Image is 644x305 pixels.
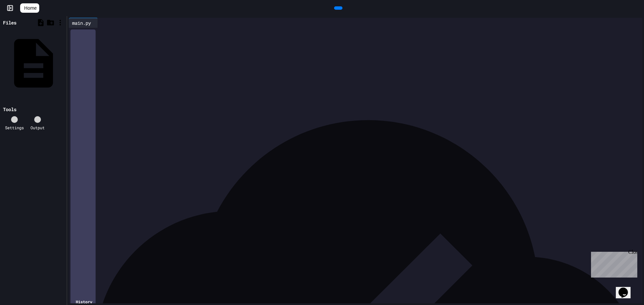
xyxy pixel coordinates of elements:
[20,3,39,13] a: Home
[588,249,637,278] iframe: chat widget
[3,106,16,113] div: Tools
[3,3,46,43] div: Chat with us now!Close
[31,125,45,131] div: Output
[69,18,98,28] div: main.py
[69,19,94,26] div: main.py
[3,19,16,26] div: Files
[5,125,24,131] div: Settings
[616,278,637,298] iframe: chat widget
[24,5,37,11] span: Home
